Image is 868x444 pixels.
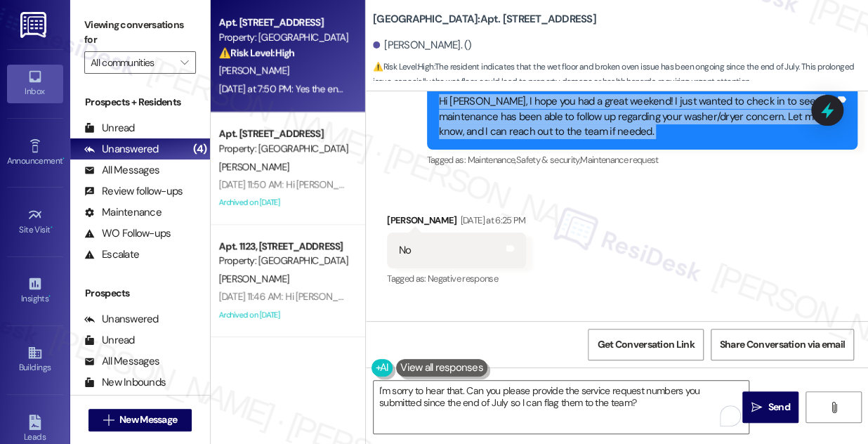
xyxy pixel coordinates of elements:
[218,194,350,211] div: Archived on [DATE]
[373,61,433,72] strong: ⚠️ Risk Level: High
[219,141,349,156] div: Property: [GEOGRAPHIC_DATA]
[428,273,498,285] span: Negative response
[218,306,350,324] div: Archived on [DATE]
[829,402,839,413] i: 
[70,286,210,301] div: Prospects
[48,292,51,301] span: •
[219,64,289,77] span: [PERSON_NAME]
[51,223,53,233] span: •
[219,254,349,268] div: Property: [GEOGRAPHIC_DATA]
[387,268,526,289] div: Tagged as:
[219,126,349,141] div: Apt. [STREET_ADDRESS]
[751,402,762,413] i: 
[373,12,596,27] b: [GEOGRAPHIC_DATA]: Apt. [STREET_ADDRESS]
[427,150,858,170] div: Tagged as:
[720,337,845,352] span: Share Conversation via email
[20,12,49,38] img: ResiDesk Logo
[219,46,295,59] strong: ⚠️ Risk Level: High
[373,38,472,53] div: [PERSON_NAME]. ()
[84,375,166,390] div: New Inbounds
[7,272,63,310] a: Insights •
[219,30,349,45] div: Property: [GEOGRAPHIC_DATA]
[588,329,703,360] button: Get Conversation Link
[711,329,854,360] button: Share Conversation via email
[7,203,63,241] a: Site Visit •
[219,273,289,285] span: [PERSON_NAME]
[219,160,289,173] span: [PERSON_NAME]
[91,51,173,74] input: All communities
[373,60,868,90] span: : The resident indicates that the wet floor and broken oven issue has been ongoing since the end ...
[374,381,749,433] textarea: To enrich screen reader interactions, please activate Accessibility in Grammarly extension settings
[84,14,196,51] label: Viewing conversations for
[768,400,789,414] span: Send
[219,82,372,95] div: [DATE] at 7:50 PM: Yes the end of July
[70,95,210,110] div: Prospects + Residents
[119,412,177,427] span: New Message
[63,154,65,164] span: •
[516,154,580,166] span: Safety & security ,
[439,94,836,139] div: Hi [PERSON_NAME], I hope you had a great weekend! I just wanted to check in to see if maintenance...
[103,414,114,426] i: 
[387,213,526,233] div: [PERSON_NAME]
[84,163,159,178] div: All Messages
[7,341,63,379] a: Buildings
[219,239,349,254] div: Apt. 1123, [STREET_ADDRESS]
[190,138,210,160] div: (4)
[597,337,694,352] span: Get Conversation Link
[7,65,63,103] a: Inbox
[84,226,171,241] div: WO Follow-ups
[742,391,798,423] button: Send
[399,243,412,258] div: No
[84,121,135,136] div: Unread
[88,409,192,431] button: New Message
[457,213,526,228] div: [DATE] at 6:25 PM
[467,154,515,166] span: Maintenance ,
[84,354,159,369] div: All Messages
[84,205,162,220] div: Maintenance
[84,184,183,199] div: Review follow-ups
[580,154,659,166] span: Maintenance request
[180,57,188,68] i: 
[219,15,349,30] div: Apt. [STREET_ADDRESS]
[84,247,139,262] div: Escalate
[84,142,159,157] div: Unanswered
[84,333,135,348] div: Unread
[84,312,159,327] div: Unanswered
